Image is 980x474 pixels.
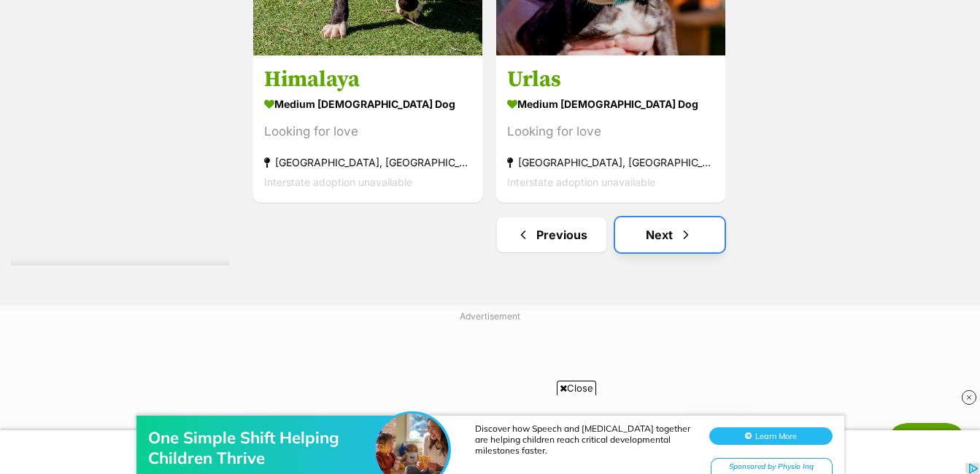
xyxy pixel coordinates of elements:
[709,41,833,58] button: Learn More
[376,27,449,100] img: One Simple Shift Helping Children Thrive
[264,93,471,114] strong: medium [DEMOGRAPHIC_DATA] Dog
[962,390,976,405] img: close_rtb.svg
[615,217,725,252] a: Next page
[507,66,714,93] h3: Urlas
[507,122,714,141] div: Looking for love
[264,152,471,172] strong: [GEOGRAPHIC_DATA], [GEOGRAPHIC_DATA]
[475,36,694,69] div: Discover how Speech and [MEDICAL_DATA] together are helping children reach critical developmental...
[252,217,969,252] nav: Pagination
[507,176,655,188] span: Interstate adoption unavailable
[148,41,382,82] div: One Simple Shift Helping Children Thrive
[507,152,714,172] strong: [GEOGRAPHIC_DATA], [GEOGRAPHIC_DATA]
[264,122,471,141] div: Looking for love
[557,381,596,395] span: Close
[507,93,714,114] strong: medium [DEMOGRAPHIC_DATA] Dog
[264,66,471,93] h3: Himalaya
[497,217,606,252] a: Previous page
[711,71,833,90] div: Sponsored by Physio Inq
[496,55,725,203] a: Urlas medium [DEMOGRAPHIC_DATA] Dog Looking for love [GEOGRAPHIC_DATA], [GEOGRAPHIC_DATA] Interst...
[264,176,412,188] span: Interstate adoption unavailable
[253,55,482,203] a: Himalaya medium [DEMOGRAPHIC_DATA] Dog Looking for love [GEOGRAPHIC_DATA], [GEOGRAPHIC_DATA] Inte...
